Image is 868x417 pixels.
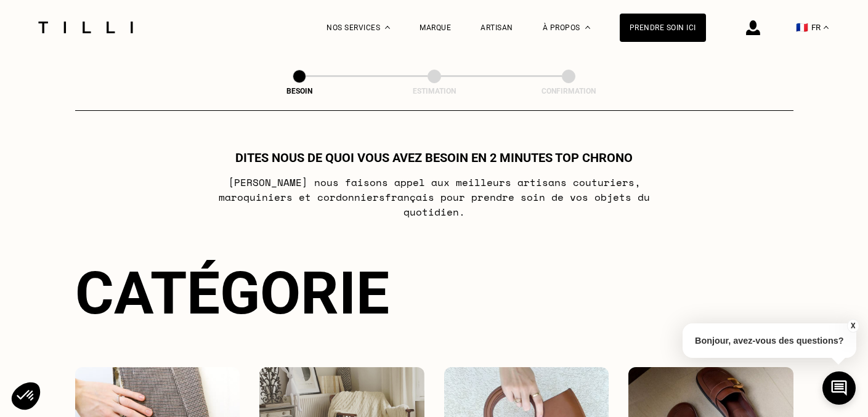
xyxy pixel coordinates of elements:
[846,319,859,333] button: X
[190,175,678,219] p: [PERSON_NAME] nous faisons appel aux meilleurs artisans couturiers , maroquiniers et cordonniers ...
[481,23,513,32] a: Artisan
[824,26,829,29] img: menu déroulant
[746,20,760,35] img: icône connexion
[75,259,793,328] div: Catégorie
[420,23,451,32] a: Marque
[34,22,137,33] img: Logo du service de couturière Tilli
[585,26,590,29] img: Menu déroulant à propos
[507,87,630,95] div: Confirmation
[796,22,808,33] span: 🇫🇷
[235,150,633,165] h1: Dites nous de quoi vous avez besoin en 2 minutes top chrono
[373,87,496,95] div: Estimation
[683,323,856,358] p: Bonjour, avez-vous des questions?
[238,87,361,95] div: Besoin
[385,26,390,29] img: Menu déroulant
[620,14,706,42] a: Prendre soin ici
